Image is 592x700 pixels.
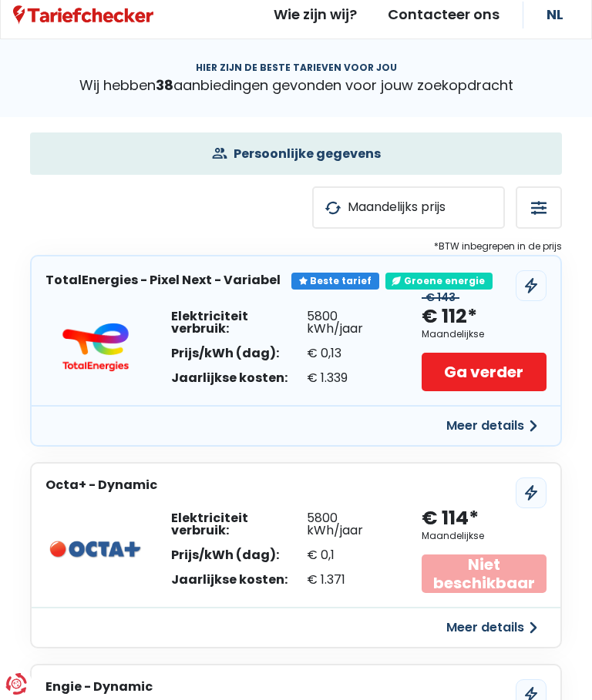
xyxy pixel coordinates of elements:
div: Niet beschikbaar [422,554,547,593]
h3: Octa+ - Dynamic [45,477,157,492]
a: Tariefchecker [13,5,153,25]
p: Wij hebben aanbiedingen gevonden voor jouw zoekopdracht [30,77,562,94]
h3: TotalEnergies - Pixel Next - Variabel [45,273,281,287]
div: Jaarlijkse kosten: [171,372,307,384]
div: € 112* [422,304,477,330]
a: Ga verder [422,353,547,391]
div: Maandelijkse [422,531,484,541]
button: Meer details [437,614,547,641]
div: € 143 [422,291,459,304]
div: Maandelijkse [422,329,484,340]
div: € 0,13 [307,347,396,360]
div: 5800 kWh/jaar [307,310,396,335]
button: Meer details [437,412,547,440]
button: Persoonlijke gegevens [30,132,562,175]
div: Prijs/kWh (dag): [171,347,307,360]
img: Tariefchecker logo [13,5,153,25]
img: Octa [49,541,142,558]
div: Groene energie [385,273,493,290]
img: TotalEnergies [49,323,142,372]
button: Maandelijks prijs [312,186,505,229]
div: *BTW inbegrepen in de prijs [30,238,562,255]
div: Beste tarief [291,273,379,290]
div: Jaarlijkse kosten: [171,574,307,586]
h1: Hier zijn de beste tarieven voor jou [30,62,562,73]
div: € 114* [422,506,479,531]
div: € 1.339 [307,372,396,384]
div: 5800 kWh/jaar [307,512,396,537]
div: Elektriciteit verbruik: [171,310,307,335]
div: € 1.371 [307,574,396,586]
div: € 0,1 [307,549,396,561]
h3: Engie - Dynamic [45,679,153,694]
span: 38 [156,75,173,95]
div: Prijs/kWh (dag): [171,549,307,561]
div: Elektriciteit verbruik: [171,512,307,537]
